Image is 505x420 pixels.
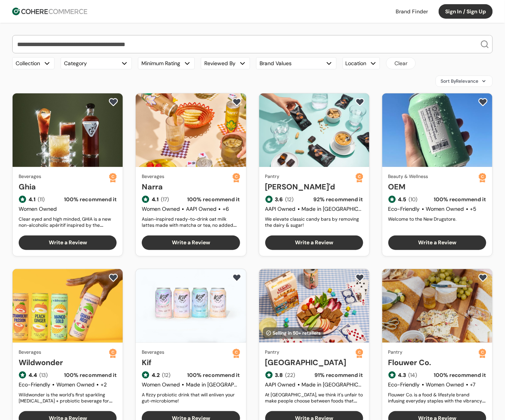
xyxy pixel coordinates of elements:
a: Flouwer Co. [388,357,479,368]
a: Wildwonder [19,357,109,368]
a: Narra [142,181,232,192]
button: add to favorite [107,96,120,108]
button: Write a Review [388,236,486,250]
button: add to favorite [231,96,243,108]
button: add to favorite [107,272,120,284]
a: [GEOGRAPHIC_DATA] [265,357,356,368]
button: add to favorite [477,272,489,284]
span: Sort By Relevance [441,78,479,85]
a: Ghia [19,181,109,192]
button: add to favorite [231,272,243,284]
button: Sign In / Sign Up [439,4,493,19]
button: add to favorite [354,272,366,284]
button: Clear [386,57,416,69]
a: OEM [388,181,479,192]
button: add to favorite [354,96,366,108]
img: Cohere Logo [12,8,87,15]
a: [PERSON_NAME]'d [265,181,356,192]
button: add to favorite [477,96,489,108]
button: Write a Review [265,236,363,250]
a: Kif [142,357,232,368]
button: Write a Review [19,236,117,250]
button: Write a Review [142,236,240,250]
